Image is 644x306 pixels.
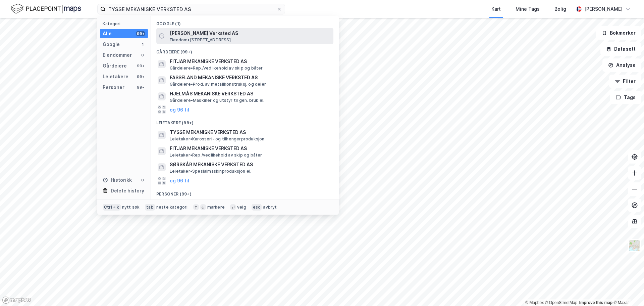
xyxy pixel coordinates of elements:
[103,204,121,211] div: Ctrl + k
[596,26,641,40] button: Bokmerker
[170,82,266,87] span: Gårdeiere • Prod. av metallkonstruksj. og deler
[106,4,277,14] input: Søk på adresse, matrikkel, gårdeiere, leietakere eller personer
[103,30,112,38] div: Alle
[140,177,145,183] div: 0
[140,52,145,58] div: 0
[609,75,641,88] button: Filter
[122,205,140,210] div: nytt søk
[103,40,120,48] div: Google
[170,98,264,103] span: Gårdeiere • Maskiner og utstyr til gen. bruk el.
[136,63,145,69] div: 99+
[170,177,189,185] button: og 96 til
[610,91,641,104] button: Tags
[491,5,501,13] div: Kart
[151,16,339,28] div: Google (1)
[170,169,251,174] span: Leietaker • Spesialmaskinproduksjon el.
[103,51,132,59] div: Eiendommer
[103,176,132,184] div: Historikk
[628,239,641,252] img: Z
[252,204,262,211] div: esc
[600,42,641,56] button: Datasett
[237,205,246,210] div: velg
[170,29,331,37] span: [PERSON_NAME] Verksted AS
[170,161,331,169] span: SØRSKÅR MEKANISKE VERKSTED AS
[2,296,32,304] a: Mapbox homepage
[516,5,540,13] div: Mine Tags
[545,300,578,305] a: OpenStreetMap
[170,136,265,142] span: Leietaker • Karosseri- og tilhengerproduksjon
[170,144,331,152] span: FITJAR MEKANISKE VERKSTED AS
[103,83,124,91] div: Personer
[103,73,128,81] div: Leietakere
[103,21,148,26] div: Kategori
[554,5,566,13] div: Bolig
[170,128,331,136] span: TYSSE MEKANISKE VERKSTED AS
[151,115,339,127] div: Leietakere (99+)
[140,42,145,47] div: 1
[170,74,331,82] span: FASSELAND MEKANISKE VERKSTED AS
[610,274,644,306] div: Kontrollprogram for chat
[207,205,225,210] div: markere
[170,65,263,71] span: Gårdeiere • Rep./vedlikehold av skip og båter
[136,85,145,90] div: 99+
[11,3,81,15] img: logo.f888ab2527a4732fd821a326f86c7f29.svg
[525,300,544,305] a: Mapbox
[151,186,339,198] div: Personer (99+)
[610,274,644,306] iframe: Chat Widget
[170,152,262,158] span: Leietaker • Rep./vedlikehold av skip og båter
[602,58,641,72] button: Analyse
[145,204,155,211] div: tab
[263,205,277,210] div: avbryt
[170,90,331,98] span: HJELMÅS MEKANISKE VERKSTED AS
[111,187,144,195] div: Delete history
[170,37,231,43] span: Eiendom • [STREET_ADDRESS]
[170,57,331,65] span: FITJAR MEKANISKE VERKSTED AS
[156,205,188,210] div: neste kategori
[103,62,127,70] div: Gårdeiere
[136,31,145,36] div: 99+
[579,300,612,305] a: Improve this map
[170,105,189,114] button: og 96 til
[151,44,339,56] div: Gårdeiere (99+)
[136,74,145,79] div: 99+
[584,5,623,13] div: [PERSON_NAME]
